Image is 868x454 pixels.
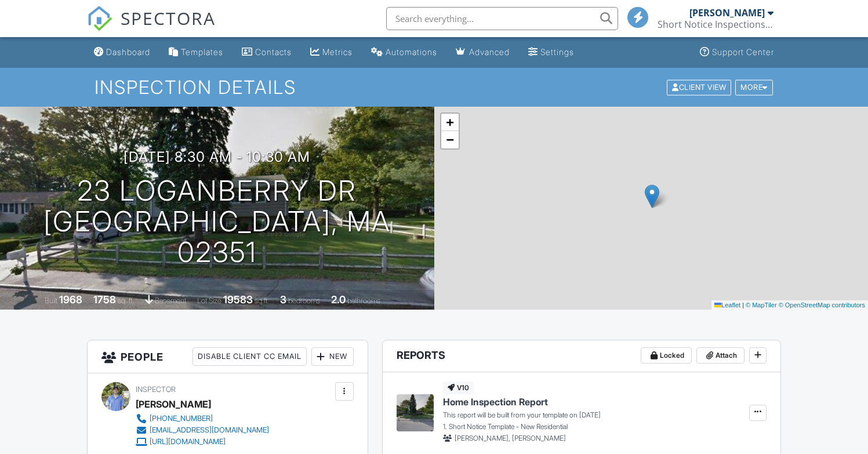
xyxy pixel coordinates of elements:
h3: People [88,340,368,373]
span: sq. ft. [118,296,134,305]
a: Leaflet [714,302,740,308]
a: Automations (Basic) [366,42,442,63]
div: 1758 [93,293,116,306]
a: Support Center [695,42,779,63]
a: Client View [666,82,734,91]
span: SPECTORA [121,6,216,30]
div: Support Center [712,47,774,57]
span: bathrooms [347,296,380,305]
div: [EMAIL_ADDRESS][DOMAIN_NAME] [150,426,269,435]
div: Contacts [255,47,292,57]
div: 3 [280,293,286,306]
div: Client View [667,79,731,95]
a: Zoom out [441,131,459,148]
span: sq.ft. [255,296,269,305]
a: Settings [524,42,579,63]
a: [PHONE_NUMBER] [136,413,269,424]
div: Metrics [322,47,353,57]
div: [PERSON_NAME] [689,7,765,19]
a: © OpenStreetMap contributors [779,302,865,308]
a: Templates [164,42,228,63]
div: New [311,347,354,366]
div: Short Notice Inspections LLC [658,19,773,30]
div: [PHONE_NUMBER] [150,414,213,423]
div: Automations [386,47,437,57]
div: [PERSON_NAME] [136,395,211,413]
div: [URL][DOMAIN_NAME] [150,437,226,446]
a: Advanced [451,42,514,63]
div: Settings [540,47,574,57]
div: 2.0 [331,293,346,306]
div: More [735,79,773,95]
span: basement [155,296,186,305]
span: Inspector [136,385,176,394]
img: Marker [645,184,659,208]
a: SPECTORA [87,16,216,40]
div: Advanced [469,47,510,57]
div: Templates [181,47,223,57]
a: Dashboard [89,42,155,63]
a: Zoom in [441,114,459,131]
img: The Best Home Inspection Software - Spectora [87,6,112,31]
span: | [742,302,744,308]
h1: 23 Loganberry Dr [GEOGRAPHIC_DATA], MA 02351 [19,176,416,267]
div: Dashboard [106,47,150,57]
a: Metrics [306,42,357,63]
a: [EMAIL_ADDRESS][DOMAIN_NAME] [136,424,269,436]
span: + [446,115,453,129]
span: Built [45,296,57,305]
h1: Inspection Details [95,77,774,97]
span: bedrooms [288,296,320,305]
h3: [DATE] 8:30 am - 10:30 am [124,149,310,165]
a: © MapTiler [746,302,777,308]
input: Search everything... [386,7,618,30]
div: 1968 [59,293,82,306]
a: [URL][DOMAIN_NAME] [136,436,269,448]
div: Disable Client CC Email [193,347,307,366]
a: Contacts [237,42,296,63]
div: 19583 [223,293,253,306]
span: Lot Size [197,296,221,305]
span: − [446,132,453,147]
